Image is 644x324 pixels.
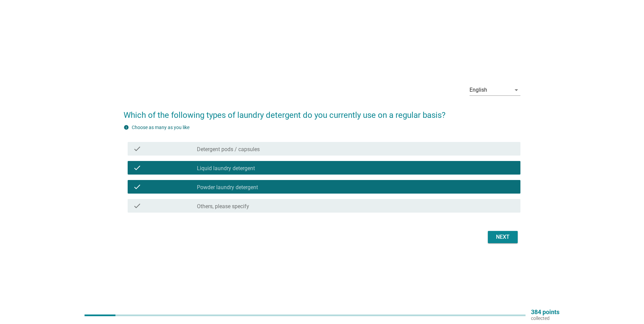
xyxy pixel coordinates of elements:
label: Choose as many as you like [132,125,189,130]
label: Others, please specify [197,203,249,210]
button: Next [488,231,518,243]
div: English [470,87,487,93]
i: check [133,164,141,172]
label: Powder laundry detergent [197,184,258,191]
i: check [133,183,141,191]
i: info [124,125,129,130]
i: check [133,145,141,153]
div: Next [493,233,512,241]
p: collected [531,315,559,321]
i: arrow_drop_down [512,86,520,94]
label: Detergent pods / capsules [197,146,260,153]
h2: Which of the following types of laundry detergent do you currently use on a regular basis? [124,102,520,121]
label: Liquid laundry detergent [197,165,255,172]
p: 384 points [531,309,559,315]
i: check [133,202,141,210]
